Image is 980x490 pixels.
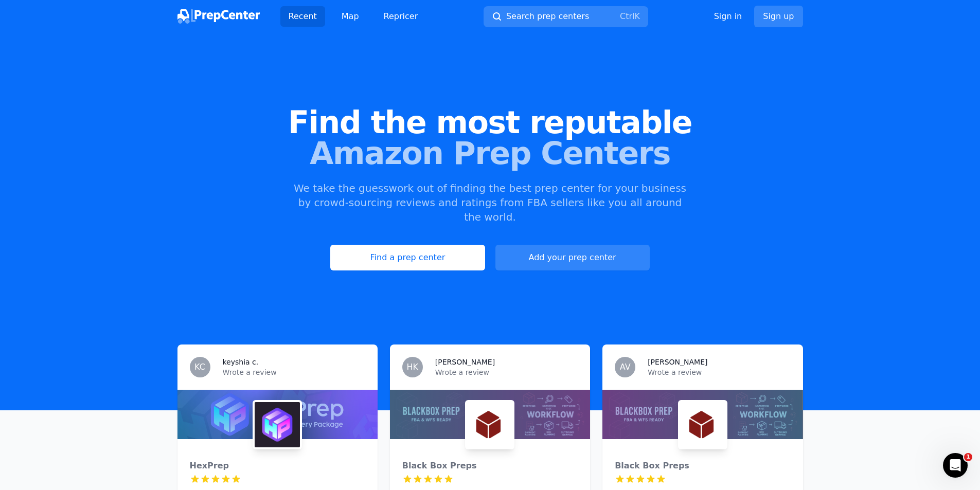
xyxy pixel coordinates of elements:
[177,9,260,24] img: PrepCenter
[223,357,259,367] h3: keyshia c.
[407,363,419,371] span: HK
[435,357,495,367] h3: [PERSON_NAME]
[964,453,972,461] span: 1
[16,138,964,169] span: Amazon Prep Centers
[648,357,707,367] h3: [PERSON_NAME]
[255,402,300,447] img: HexPrep
[435,367,578,377] p: Wrote a review
[943,453,968,478] iframe: Intercom live chat
[190,460,365,472] div: HexPrep
[714,10,742,23] a: Sign in
[194,363,205,371] span: KC
[467,402,512,447] img: Black Box Preps
[495,245,650,270] a: Add your prep center
[484,6,648,27] button: Search prep centersCtrlK
[620,11,634,21] kbd: Ctrl
[402,460,578,472] div: Black Box Preps
[634,11,640,21] kbd: K
[280,6,325,27] a: Recent
[333,6,367,27] a: Map
[754,6,803,27] a: Sign up
[615,460,790,472] div: Black Box Preps
[376,6,426,27] a: Repricer
[293,181,688,224] p: We take the guesswork out of finding the best prep center for your business by crowd-sourcing rev...
[680,402,725,447] img: Black Box Preps
[620,363,631,371] span: AV
[330,245,485,270] a: Find a prep center
[223,367,365,377] p: Wrote a review
[506,10,589,23] span: Search prep centers
[648,367,790,377] p: Wrote a review
[16,107,964,138] span: Find the most reputable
